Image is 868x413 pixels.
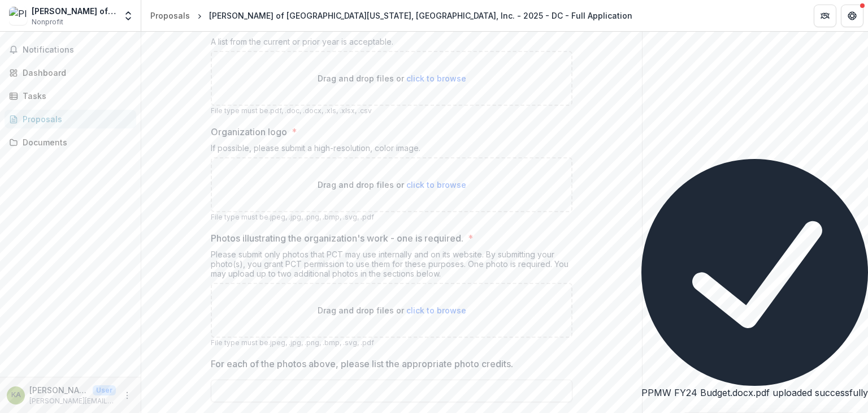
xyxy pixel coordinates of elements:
div: Tasks [23,90,127,102]
button: Open entity switcher [120,5,136,27]
div: Documents [23,136,127,148]
span: Notifications [23,45,132,55]
p: User [93,385,116,395]
div: [PERSON_NAME] of [GEOGRAPHIC_DATA][US_STATE], [GEOGRAPHIC_DATA], Inc. - 2025 - DC - Full Application [209,10,632,21]
p: [PERSON_NAME] [29,384,88,396]
button: Notifications [5,41,136,59]
div: Dashboard [23,67,127,79]
span: click to browse [406,180,466,190]
div: Katrina Arcellana [11,392,21,399]
p: File type must be .pdf, .doc, .docx, .xls, .xlsx, .csv [211,106,572,116]
button: More [120,389,134,402]
div: If possible, please submit a high-resolution, color image. [211,143,572,157]
nav: breadcrumb [146,7,637,24]
p: File type must be .jpeg, .jpg, .png, .bmp, .svg, .pdf [211,212,572,222]
div: [PERSON_NAME] of [GEOGRAPHIC_DATA][US_STATE], [GEOGRAPHIC_DATA], Inc. [32,5,116,17]
p: For each of the photos above, please list the appropriate photo credits. [211,357,513,371]
span: click to browse [406,306,466,315]
img: Planned Parenthood of Metropolitan Washington, DC, Inc. [9,7,27,25]
span: click to browse [406,74,466,83]
a: Dashboard [5,63,136,82]
p: Drag and drop files or [318,179,466,191]
a: Documents [5,133,136,152]
p: Drag and drop files or [318,72,466,84]
div: A list from the current or prior year is acceptable. [211,37,572,51]
a: Tasks [5,87,136,105]
p: Drag and drop files or [318,304,466,316]
div: Please submit only photos that PCT may use internally and on its website. By submitting your phot... [211,249,572,283]
button: Partners [814,5,836,27]
button: Get Help [841,5,863,27]
a: Proposals [5,110,136,128]
div: Proposals [23,113,127,125]
div: Proposals [150,10,190,21]
a: Proposals [146,7,194,24]
p: File type must be .jpeg, .jpg, .png, .bmp, .svg, .pdf [211,338,572,348]
p: [PERSON_NAME][EMAIL_ADDRESS][DOMAIN_NAME] [29,396,116,406]
span: Nonprofit [32,17,63,27]
p: Organization logo [211,125,287,139]
p: Photos illustrating the organization's work - one is required. [211,231,463,245]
